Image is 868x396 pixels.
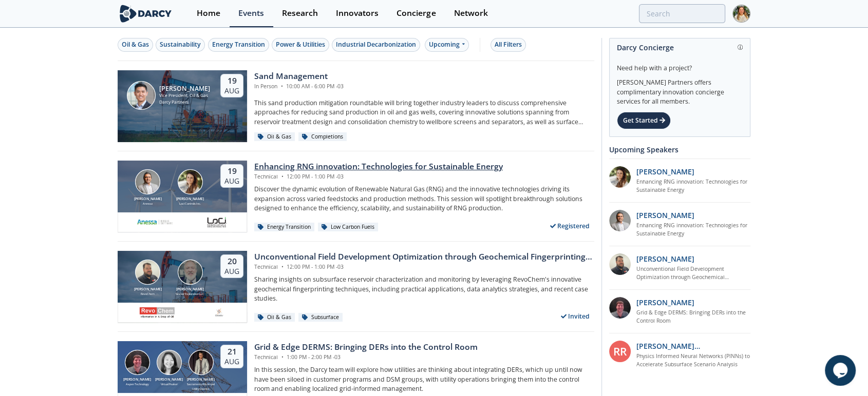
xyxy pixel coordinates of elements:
div: Sand Management [254,70,344,83]
img: 1fdb2308-3d70-46db-bc64-f6eabefcce4d [609,210,631,231]
span: • [279,353,285,361]
div: Energy Transition [212,40,265,49]
div: Oil & Gas [122,40,149,49]
div: All Filters [495,40,522,49]
div: Concierge [397,9,436,17]
div: Events [238,9,264,17]
img: 2b793097-40cf-4f6d-9bc3-4321a642668f [205,216,228,228]
div: [PERSON_NAME] [174,196,206,202]
div: [PERSON_NAME] Partners offers complimentary innovation concierge services for all members. [617,73,743,107]
div: Oil & Gas [254,313,295,322]
button: Energy Transition [208,38,269,52]
a: Unconventional Field Development Optimization through Geochemical Fingerprinting Technology [636,265,751,282]
div: Grid & Edge DERMS: Bringing DERs into the Control Room [254,341,478,353]
div: Sacramento Municipal Utility District. [185,382,217,391]
div: Upcoming [425,38,469,52]
a: Ron Sasaki [PERSON_NAME] Vice President, Oil & Gas Darcy Partners 19 Aug Sand Management In Perso... [118,70,594,142]
div: [PERSON_NAME] [132,287,164,292]
div: Technical 12:00 PM - 1:00 PM -03 [254,173,503,181]
div: Sinclair Exploration LLC [174,292,206,296]
span: • [279,83,285,90]
p: [PERSON_NAME] [636,210,694,221]
div: Aug [224,86,239,95]
div: Industrial Decarbonization [336,40,416,49]
button: Sustainability [156,38,205,52]
p: In this session, the Darcy team will explore how utilities are thinking about integrating DERs, w... [254,365,594,393]
div: Need help with a project? [617,56,743,73]
div: [PERSON_NAME] [185,377,217,383]
img: John Sinclair [178,260,203,285]
span: • [279,173,285,180]
div: [PERSON_NAME] [159,85,210,92]
div: Upcoming Speakers [609,141,750,159]
a: Enhancing RNG innovation: Technologies for Sustainable Energy [636,222,751,238]
div: Unconventional Field Development Optimization through Geochemical Fingerprinting Technology [254,251,594,263]
img: 2k2ez1SvSiOh3gKHmcgF [609,253,631,275]
button: Industrial Decarbonization [332,38,420,52]
iframe: chat widget [825,355,858,386]
div: Loci Controls Inc. [174,202,206,206]
div: Low Carbon Fuels [318,223,378,232]
div: Aug [224,267,239,276]
div: [PERSON_NAME] [121,377,153,383]
div: Sustainability [160,40,201,49]
div: Virtual Peaker [153,382,185,386]
div: Darcy Concierge [617,38,743,56]
a: Physics Informed Neural Networks (PINNs) to Accelerate Subsurface Scenario Analysis [636,352,751,369]
a: Amir Akbari [PERSON_NAME] Anessa Nicole Neff [PERSON_NAME] Loci Controls Inc. 19 Aug Enhancing RN... [118,161,594,232]
div: Vice President, Oil & Gas [159,92,210,99]
div: Aug [224,176,239,186]
img: accc9a8e-a9c1-4d58-ae37-132228efcf55 [609,297,631,319]
div: Innovators [336,9,379,17]
img: Profile [732,5,750,23]
span: • [279,263,285,270]
p: Discover the dynamic evolution of Renewable Natural Gas (RNG) and the innovative technologies dri... [254,185,594,213]
img: Yevgeniy Postnov [188,350,214,375]
img: logo-wide.svg [118,5,174,23]
div: Home [197,9,220,17]
img: Brenda Chew [157,350,182,375]
div: Completions [298,132,347,142]
div: Enhancing RNG innovation: Technologies for Sustainable Energy [254,161,503,173]
img: Nicole Neff [178,169,203,194]
img: Jonathan Curtis [125,350,150,375]
div: 20 [224,256,239,267]
p: This sand production mitigation roundtable will bring together industry leaders to discuss compre... [254,98,594,127]
img: 551440aa-d0f4-4a32-b6e2-e91f2a0781fe [137,216,173,228]
img: Bob Aylsworth [135,260,160,285]
button: Oil & Gas [118,38,153,52]
div: 21 [224,347,239,357]
p: [PERSON_NAME] [636,297,694,308]
p: [PERSON_NAME] [636,166,694,177]
div: Subsurface [298,313,343,322]
p: Sharing insights on subsurface reservoir characterization and monitoring by leveraging RevoChem's... [254,275,594,303]
div: Get Started [617,112,671,129]
div: In Person 10:00 AM - 6:00 PM -03 [254,83,344,91]
p: [PERSON_NAME] [636,253,694,264]
div: [PERSON_NAME] [132,196,164,202]
div: RevoChem [132,292,164,296]
div: 19 [224,76,239,86]
div: [PERSON_NAME] [174,287,206,292]
div: Anessa [132,202,164,206]
div: Aug [224,357,239,366]
div: Research [282,9,318,17]
div: RR [609,341,631,362]
input: Advanced Search [639,4,725,23]
div: 19 [224,166,239,176]
div: Registered [546,220,595,232]
div: Invited [557,310,595,323]
img: 737ad19b-6c50-4cdf-92c7-29f5966a019e [609,166,631,188]
div: [PERSON_NAME] [153,377,185,383]
img: Amir Akbari [135,169,160,194]
button: All Filters [490,38,526,52]
div: Energy Transition [254,223,314,232]
div: Aspen Technology [121,382,153,386]
img: information.svg [738,45,743,50]
p: [PERSON_NAME] [PERSON_NAME] [636,341,751,351]
div: Technical 12:00 PM - 1:00 PM -03 [254,263,594,271]
img: Ron Sasaki [127,81,156,110]
button: Power & Utilities [272,38,329,52]
a: Enhancing RNG innovation: Technologies for Sustainable Energy [636,178,751,194]
img: revochem.com.png [139,306,175,319]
